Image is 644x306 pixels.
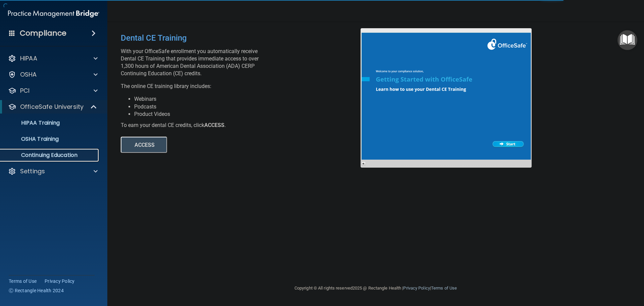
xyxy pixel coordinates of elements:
[134,95,366,103] li: Webinars
[204,122,224,128] b: ACCESS
[121,143,304,148] a: ACCESS
[20,54,37,62] p: HIPAA
[253,277,498,299] div: Copyright © All rights reserved 2025 @ Rectangle Health | |
[8,87,98,95] a: PCI
[121,48,366,77] p: With your OfficeSafe enrollment you automatically receive Dental CE Training that provides immedi...
[4,152,96,159] p: Continuing Education
[4,136,59,142] p: OSHA Training
[20,167,45,175] p: Settings
[9,278,37,285] a: Terms of Use
[134,111,366,118] li: Product Videos
[45,278,75,285] a: Privacy Policy
[8,71,98,79] a: OSHA
[8,54,98,62] a: HIPAA
[8,7,99,20] img: PMB logo
[403,286,430,291] a: Privacy Policy
[20,29,66,38] h4: Compliance
[134,103,366,111] li: Podcasts
[121,137,167,153] button: ACCESS
[121,28,366,48] div: Dental CE Training
[9,287,64,294] span: Ⓒ Rectangle Health 2024
[618,30,637,50] button: Open Resource Center
[20,71,37,79] p: OSHA
[4,120,60,126] p: HIPAA Training
[20,87,30,95] p: PCI
[20,103,84,111] p: OfficeSafe University
[431,286,457,291] a: Terms of Use
[8,167,98,175] a: Settings
[121,122,366,129] div: To earn your dental CE credits, click .
[121,83,366,90] p: The online CE training library includes:
[8,103,97,111] a: OfficeSafe University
